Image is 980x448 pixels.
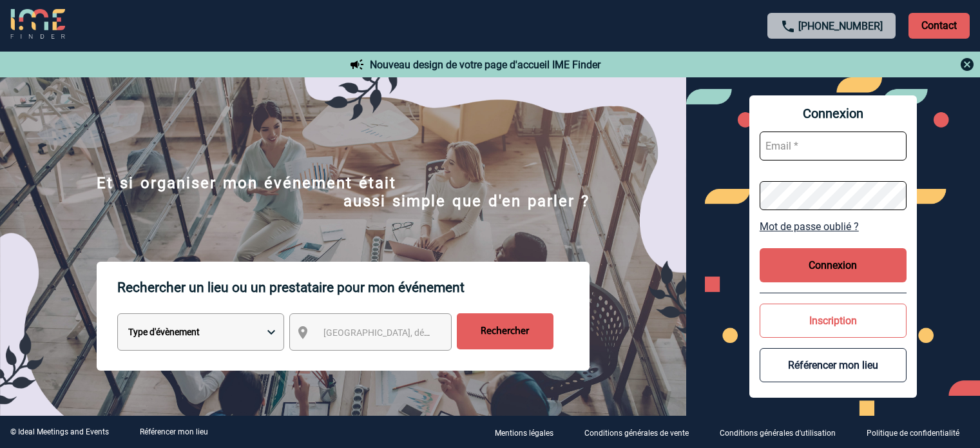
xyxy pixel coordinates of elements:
[760,220,907,233] a: Mot de passe oublié ?
[140,427,208,436] a: Référencer mon lieu
[323,327,503,338] span: [GEOGRAPHIC_DATA], département, région...
[485,426,574,438] a: Mentions légales
[457,313,553,349] input: Rechercher
[760,131,907,161] input: Email *
[780,19,796,34] img: call-24-px.png
[798,20,883,32] a: [PHONE_NUMBER]
[867,429,959,438] p: Politique de confidentialité
[709,426,856,438] a: Conditions générales d'utilisation
[760,106,907,121] span: Connexion
[760,304,907,338] button: Inscription
[584,429,689,438] p: Conditions générales de vente
[574,426,709,438] a: Conditions générales de vente
[495,429,553,438] p: Mentions légales
[760,348,907,382] button: Référencer mon lieu
[908,13,970,39] p: Contact
[760,248,907,282] button: Connexion
[10,427,109,436] div: © Ideal Meetings and Events
[856,426,980,438] a: Politique de confidentialité
[117,262,590,313] p: Rechercher un lieu ou un prestataire pour mon événement
[720,429,836,438] p: Conditions générales d'utilisation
